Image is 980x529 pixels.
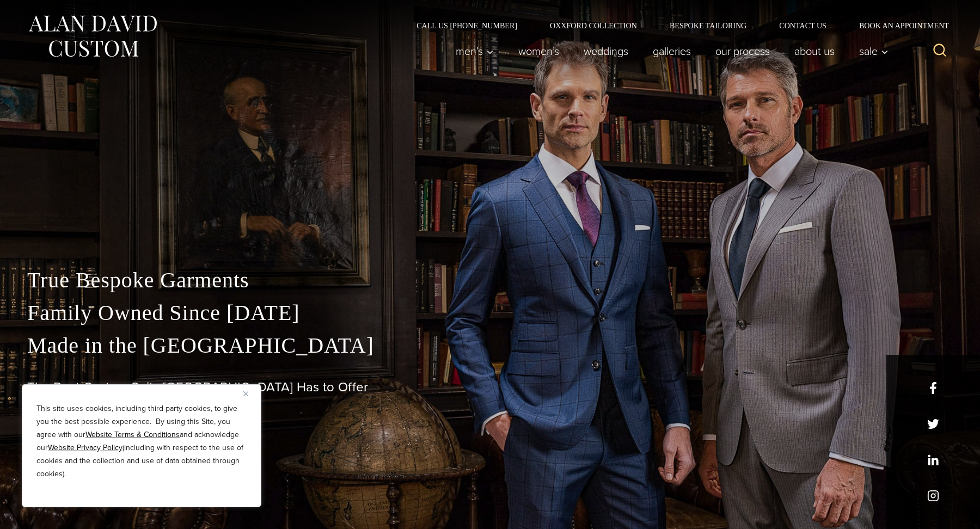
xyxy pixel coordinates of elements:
[843,22,953,29] a: Book an Appointment
[534,22,653,29] a: Oxxford Collection
[400,22,953,29] nav: Secondary Navigation
[27,264,953,362] p: True Bespoke Garments Family Owned Since [DATE] Made in the [GEOGRAPHIC_DATA]
[641,40,703,62] a: Galleries
[27,12,158,60] img: Alan David Custom
[27,379,953,395] h1: The Best Custom Suits [GEOGRAPHIC_DATA] Has to Offer
[48,442,122,453] a: Website Privacy Policy
[456,46,494,57] span: Men’s
[782,40,847,62] a: About Us
[36,402,247,481] p: This site uses cookies, including third party cookies, to give you the best possible experience. ...
[85,429,180,440] a: Website Terms & Conditions
[444,40,895,62] nav: Primary Navigation
[506,40,572,62] a: Women’s
[243,391,248,396] img: Close
[400,22,534,29] a: Call Us [PHONE_NUMBER]
[703,40,782,62] a: Our Process
[763,22,843,29] a: Contact Us
[859,46,889,57] span: Sale
[927,38,953,64] button: View Search Form
[243,387,256,400] button: Close
[653,22,763,29] a: Bespoke Tailoring
[572,40,641,62] a: weddings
